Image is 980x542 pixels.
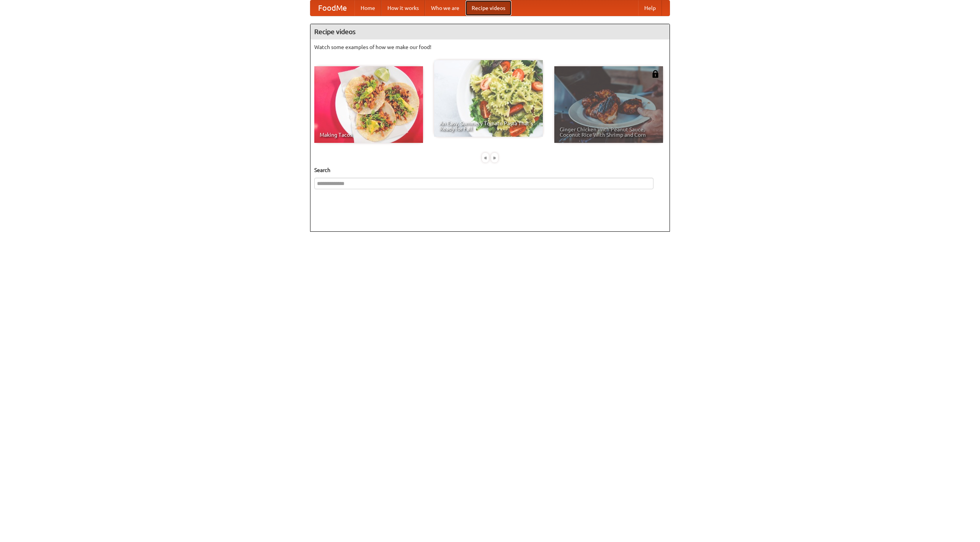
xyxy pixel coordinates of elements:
img: 483408.png [652,70,659,78]
div: « [482,153,489,162]
a: FoodMe [310,0,354,16]
span: An Easy, Summery Tomato Pasta That's Ready for Fall [439,121,537,131]
a: Making Tacos [314,66,423,143]
a: How it works [381,0,425,16]
a: Home [354,0,381,16]
h5: Search [314,166,666,174]
a: Who we are [425,0,465,16]
a: An Easy, Summery Tomato Pasta That's Ready for Fall [434,60,543,137]
div: » [491,153,498,162]
h4: Recipe videos [310,24,670,39]
p: Watch some examples of how we make our food! [314,43,666,51]
span: Making Tacos [320,132,418,138]
a: Help [638,0,662,16]
a: Recipe videos [465,0,511,16]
